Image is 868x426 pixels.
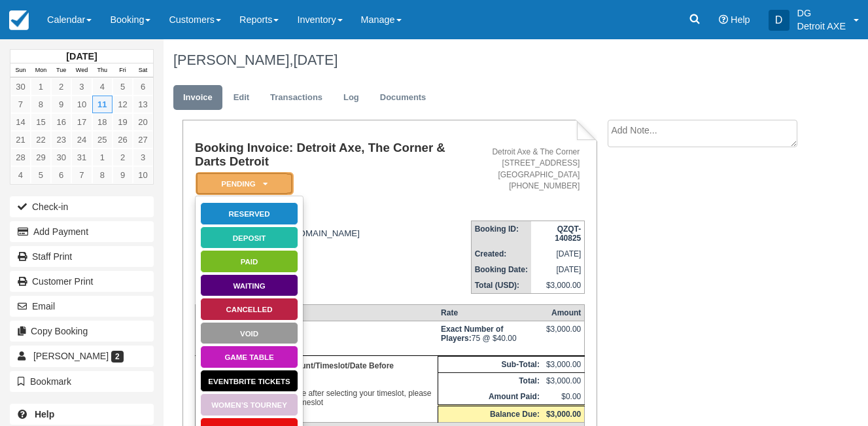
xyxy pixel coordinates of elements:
a: Customer Print [10,271,154,292]
a: 19 [113,113,133,131]
a: 10 [133,166,153,184]
strong: QZQT-140825 [555,224,581,243]
td: [DATE] [531,262,585,277]
button: Email [10,296,154,317]
img: checkfront-main-nav-mini-logo.png [9,10,29,30]
strong: Exact Number of Players [441,325,503,343]
button: Bookmark [10,371,154,392]
a: Paid [200,250,298,273]
a: 4 [10,166,31,184]
a: 31 [71,149,92,166]
p: If you changed your group size after selecting your timeslot, please double check your selected t... [199,359,434,409]
a: Reserved [200,202,298,225]
th: Tue [51,63,71,78]
a: [PERSON_NAME] 2 [10,346,154,366]
a: 1 [92,149,113,166]
a: Transactions [260,85,332,111]
th: Thu [92,63,113,78]
p: DG [797,7,846,20]
td: $3,000.00 [531,277,585,294]
a: 11 [92,96,113,113]
b: Help [35,409,54,419]
th: Amount [543,304,585,321]
a: 4 [92,78,113,96]
a: 27 [133,131,153,149]
a: Pending [195,171,289,196]
a: 2 [113,149,133,166]
a: 16 [51,113,71,131]
address: Detroit Axe & The Corner [STREET_ADDRESS] [GEOGRAPHIC_DATA] [PHONE_NUMBER] [476,147,580,192]
a: Help [10,404,154,425]
a: 9 [51,96,71,113]
a: 15 [31,113,51,131]
a: Void [200,322,298,345]
td: 75 @ $40.00 [438,321,543,355]
th: Booking ID: [471,221,531,246]
a: 12 [113,96,133,113]
th: Balance Due: [438,405,543,422]
a: Documents [370,85,436,111]
h1: Booking Invoice: Detroit Axe, The Corner & Darts Detroit [195,141,471,168]
th: Total (USD): [471,277,531,294]
i: Help [719,15,728,24]
p: Detroit AXE [797,20,846,33]
div: D [769,10,790,31]
a: 17 [71,113,92,131]
a: Deposit [200,226,298,249]
th: Sub-Total: [438,356,543,372]
th: Mon [31,63,51,78]
a: Game Table [200,346,298,368]
a: 25 [92,131,113,149]
th: Total: [438,372,543,389]
a: 7 [10,96,31,113]
a: 1 [31,78,51,96]
a: 18 [92,113,113,131]
span: 2 [111,351,124,363]
strong: [DATE] [66,51,97,62]
a: 6 [51,166,71,184]
a: Staff Print [10,246,154,267]
a: 3 [133,149,153,166]
a: 5 [31,166,51,184]
th: Fri [113,63,133,78]
a: Log [334,85,369,111]
td: $3,000.00 [543,356,585,372]
div: $3,000.00 [546,325,581,344]
a: 26 [113,131,133,149]
a: Edit [224,85,259,111]
a: 7 [71,166,92,184]
a: 3 [71,78,92,96]
a: 21 [10,131,31,149]
button: Copy Booking [10,321,154,342]
a: 2 [51,78,71,96]
a: 9 [113,166,133,184]
a: Cancelled [200,298,298,321]
h1: [PERSON_NAME], [173,52,805,68]
button: Add Payment [10,221,154,242]
a: 20 [133,113,153,131]
a: 13 [133,96,153,113]
a: 5 [113,78,133,96]
strong: $3,000.00 [546,410,581,419]
th: Amount Paid: [438,389,543,406]
a: 6 [133,78,153,96]
button: Check-in [10,196,154,217]
span: [PERSON_NAME] [33,351,109,361]
th: Sun [10,63,31,78]
th: Created: [471,246,531,262]
a: 28 [10,149,31,166]
td: [DATE] 06:30 PM - 11:00 PM [195,321,438,355]
th: Rate [438,304,543,321]
a: Waiting [200,274,298,297]
a: Invoice [173,85,222,111]
a: 14 [10,113,31,131]
div: [EMAIL_ADDRESS][DOMAIN_NAME] [PHONE_NUMBER] [US_STATE] [GEOGRAPHIC_DATA] [195,219,471,268]
a: Women’s Tourney [200,393,298,416]
span: Help [731,14,750,25]
a: 30 [10,78,31,96]
th: Item [195,304,438,321]
a: 8 [31,96,51,113]
a: 23 [51,131,71,149]
a: 8 [92,166,113,184]
a: 22 [31,131,51,149]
